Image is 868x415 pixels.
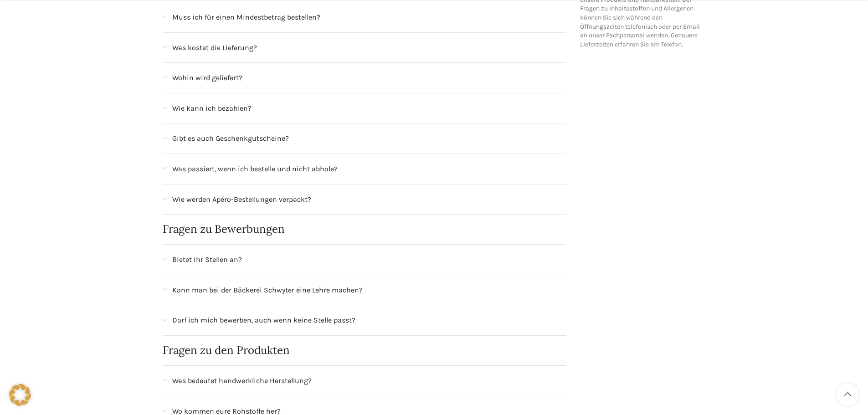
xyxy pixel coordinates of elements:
[172,102,252,114] span: Wie kann ich bezahlen?
[172,72,242,84] span: Wohin wird geliefert?
[172,133,289,144] span: Gibt es auch Geschenkgutscheine?
[172,42,257,54] span: Was kostet die Lieferung?
[172,375,312,387] span: Was bedeutet handwerkliche Herstellung?
[836,383,859,406] a: Scroll to top button
[163,224,567,235] h2: Fragen zu Bewerbungen
[172,11,320,23] span: Muss ich für einen Mindestbetrag bestellen?
[172,163,338,175] span: Was passiert, wenn ich bestelle und nicht abhole?
[172,284,363,296] span: Kann man bei der Bäckerei Schwyter eine Lehre machen?
[172,254,242,266] span: Bietet ihr Stellen an?
[172,194,311,205] span: Wie werden Apéro-Bestellungen verpackt?
[163,345,567,356] h2: Fragen zu den Produkten
[172,314,355,326] span: Darf ich mich bewerben, auch wenn keine Stelle passt?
